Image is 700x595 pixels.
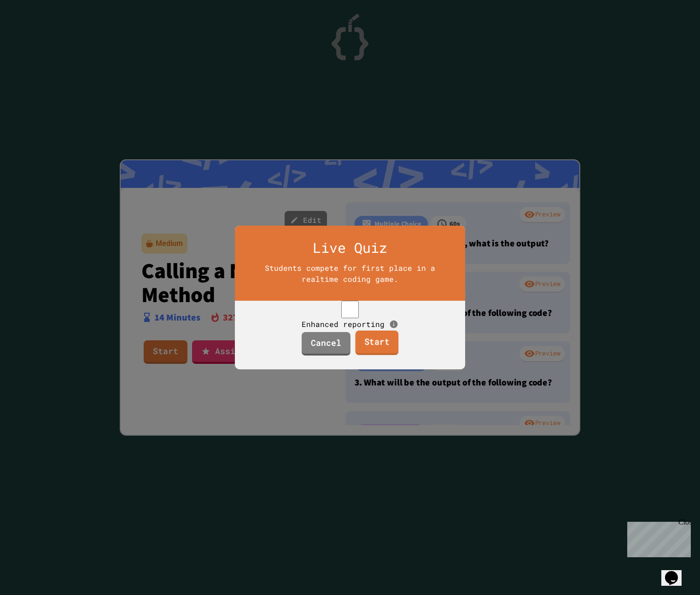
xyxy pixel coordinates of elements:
[302,319,385,329] span: Enhanced reporting
[661,558,691,586] iframe: chat widget
[4,4,64,58] div: Chat with us now!Close
[324,301,376,318] input: controlled
[251,262,449,285] div: Students compete for first place in a realtime coding game.
[302,332,350,356] a: Cancel
[355,331,398,356] a: Start
[624,518,691,557] iframe: chat widget
[246,237,454,258] div: Live Quiz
